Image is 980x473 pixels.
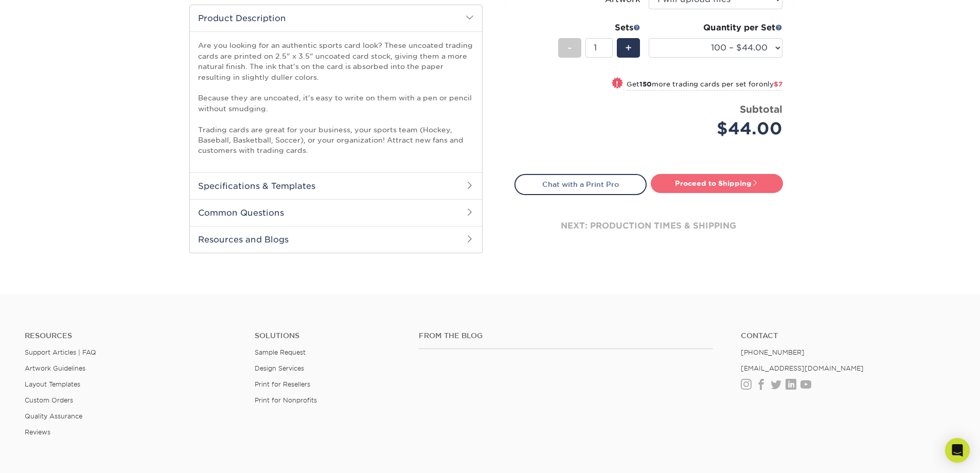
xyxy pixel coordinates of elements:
h4: From the Blog [419,331,713,340]
a: Print for Resellers [255,380,310,388]
a: Design Services [255,364,304,372]
h4: Solutions [255,331,403,340]
a: Print for Nonprofits [255,396,317,404]
span: + [625,40,632,56]
h2: Resources and Blogs [190,226,482,253]
h2: Product Description [190,5,482,31]
a: Reviews [25,428,50,436]
div: $44.00 [656,116,782,141]
a: [PHONE_NUMBER] [741,348,805,356]
a: Proceed to Shipping [651,174,783,192]
div: Sets [558,22,640,34]
a: [EMAIL_ADDRESS][DOMAIN_NAME] [741,364,864,372]
small: Get more trading cards per set for [627,80,782,91]
h2: Common Questions [190,199,482,226]
span: - [567,40,572,56]
a: Chat with a Print Pro [514,174,647,195]
p: Are you looking for an authentic sports card look? These uncoated trading cards are printed on 2.... [198,40,474,155]
a: Contact [741,331,955,340]
h2: Specifications & Templates [190,172,482,199]
a: Custom Orders [25,396,73,404]
h4: Resources [25,331,239,340]
a: Artwork Guidelines [25,364,85,372]
div: Quantity per Set [649,22,782,34]
span: ! [616,78,618,89]
a: Quality Assurance [25,412,82,420]
a: Support Articles | FAQ [25,348,96,356]
span: only [759,80,782,88]
a: Layout Templates [25,380,80,388]
a: Sample Request [255,348,306,356]
span: $7 [774,80,782,88]
div: next: production times & shipping [514,195,783,257]
strong: Subtotal [740,103,782,115]
strong: 150 [639,80,652,88]
div: Open Intercom Messenger [945,438,970,463]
